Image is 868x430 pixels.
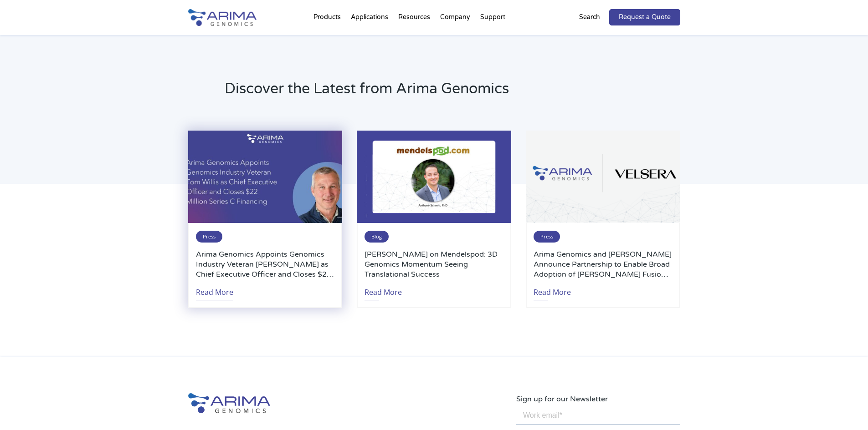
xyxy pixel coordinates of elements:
[365,249,503,279] a: [PERSON_NAME] on Mendelspod: 3D Genomics Momentum Seeing Translational Success
[196,249,334,279] a: Arima Genomics Appoints Genomics Industry Veteran [PERSON_NAME] as Chief Executive Officer and Cl...
[534,249,672,279] a: Arima Genomics and [PERSON_NAME] Announce Partnership to Enable Broad Adoption of [PERSON_NAME] F...
[188,131,342,223] img: Personnel-Announcement-LinkedIn-Carousel-22025-1-500x300.jpg
[196,279,233,300] a: Read More
[365,279,402,300] a: Read More
[196,231,222,243] span: Press
[188,9,257,26] img: Arima-Genomics-logo
[534,231,560,243] span: Press
[516,393,680,405] p: Sign up for our Newsletter
[526,131,680,223] img: Arima-Genomics-and-Velsera-Logos-500x300.png
[365,231,389,243] span: Blog
[822,386,868,430] iframe: Chat Widget
[609,9,680,25] a: Request a Quote
[357,131,511,223] img: Anthony-Schmitt-PhD-2-500x300.jpg
[579,11,600,23] p: Search
[225,79,680,106] h2: Discover the Latest from Arima Genomics
[534,279,571,300] a: Read More
[188,393,270,413] img: Arima-Genomics-logo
